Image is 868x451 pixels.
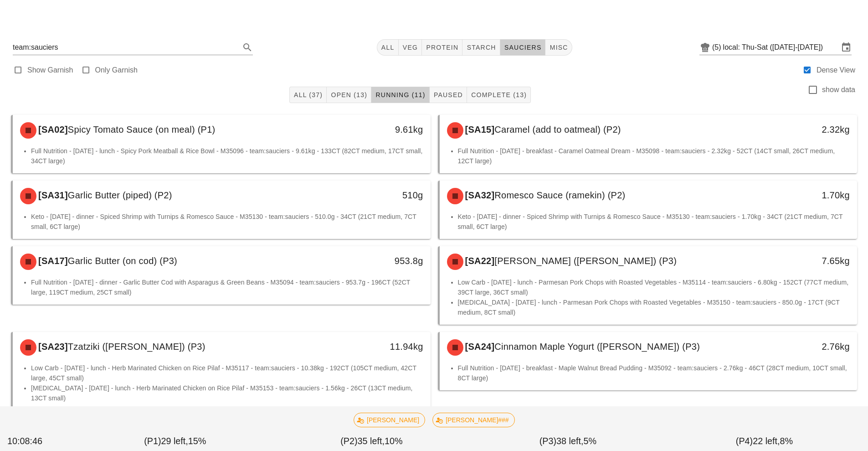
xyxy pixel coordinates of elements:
label: Dense View [817,66,855,75]
span: 35 left, [358,436,385,446]
span: [SA17] [36,256,68,266]
span: protein [426,44,458,51]
span: [SA24] [463,342,495,352]
span: [SA23] [36,342,68,352]
button: Running (11) [371,87,429,103]
div: 1.70kg [757,188,850,202]
span: [SA02] [36,124,68,135]
button: Complete (13) [467,87,531,103]
span: [PERSON_NAME] ([PERSON_NAME]) (P3) [494,256,677,266]
span: [SA22] [463,256,495,266]
span: starch [466,44,496,51]
span: Spicy Tomato Sauce (on meal) (P1) [68,124,216,135]
div: (P1) 15% [77,433,273,450]
div: (P2) 10% [273,433,470,450]
button: protein [422,39,462,56]
div: 11.94kg [330,339,423,354]
span: Paused [433,91,463,98]
span: sauciers [504,44,542,51]
span: [PERSON_NAME]### [438,413,509,427]
div: 510g [330,188,423,202]
div: 2.76kg [757,339,850,354]
li: Keto - [DATE] - dinner - Spiced Shrimp with Turnips & Romesco Sauce - M35130 - team:sauciers - 51... [31,212,423,232]
div: (P3) 5% [470,433,666,450]
label: Only Garnish [95,66,138,75]
li: Low Carb - [DATE] - lunch - Parmesan Pork Chops with Roasted Vegetables - M35114 - team:sauciers ... [458,277,850,297]
li: Full Nutrition - [DATE] - breakfast - Caramel Oatmeal Dream - M35098 - team:sauciers - 2.32kg - 5... [458,146,850,166]
span: [PERSON_NAME] [360,413,419,427]
div: (5) [712,43,723,52]
span: 38 left, [556,436,583,446]
li: Full Nutrition - [DATE] - dinner - Garlic Butter Cod with Asparagus & Green Beans - M35094 - team... [31,277,423,297]
li: Full Nutrition - [DATE] - breakfast - Maple Walnut Bread Pudding - M35092 - team:sauciers - 2.76k... [458,363,850,383]
div: 2.32kg [757,122,850,137]
button: Open (13) [327,87,371,103]
div: (P4) 8% [666,433,863,450]
span: veg [402,44,418,51]
div: 953.8g [330,254,423,268]
span: [SA15] [463,124,495,135]
span: 29 left, [161,436,188,446]
span: misc [549,44,568,51]
span: [SA32] [463,190,495,200]
span: Running (11) [375,91,425,98]
li: [MEDICAL_DATA] - [DATE] - lunch - Parmesan Pork Chops with Roasted Vegetables - M35150 - team:sau... [458,297,850,317]
button: misc [545,39,572,56]
label: show data [822,85,855,94]
button: starch [462,39,500,56]
button: veg [399,39,422,56]
span: 22 left, [753,436,780,446]
li: Keto - [DATE] - dinner - Spiced Shrimp with Turnips & Romesco Sauce - M35130 - team:sauciers - 1.... [458,212,850,232]
div: 9.61kg [330,122,423,137]
span: Tzatziki ([PERSON_NAME]) (P3) [68,342,205,352]
span: Cinnamon Maple Yogurt ([PERSON_NAME]) (P3) [494,342,700,352]
button: All (37) [289,87,327,103]
span: All (37) [293,91,323,98]
span: All [381,44,395,51]
li: Low Carb - [DATE] - lunch - Herb Marinated Chicken on Rice Pilaf - M35117 - team:sauciers - 10.38... [31,363,423,383]
button: All [377,39,399,56]
li: Full Nutrition - [DATE] - lunch - Spicy Pork Meatball & Rice Bowl - M35096 - team:sauciers - 9.61... [31,146,423,166]
span: Caramel (add to oatmeal) (P2) [494,124,621,135]
label: Show Garnish [27,66,73,75]
span: [SA31] [36,190,68,200]
div: 7.65kg [757,254,850,268]
span: Romesco Sauce (ramekin) (P2) [494,190,625,200]
button: sauciers [500,39,546,56]
button: Paused [430,87,467,103]
span: Garlic Butter (piped) (P2) [68,190,172,200]
span: Open (13) [330,91,367,98]
span: Garlic Butter (on cod) (P3) [68,256,177,266]
span: Complete (13) [471,91,527,98]
div: 10:08:46 [5,433,77,450]
li: [MEDICAL_DATA] - [DATE] - lunch - Herb Marinated Chicken on Rice Pilaf - M35153 - team:sauciers -... [31,383,423,403]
